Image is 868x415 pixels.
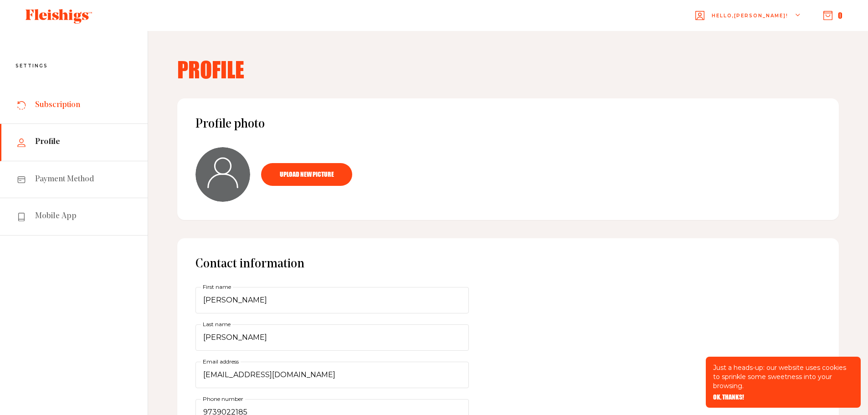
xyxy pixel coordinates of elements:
[195,362,469,388] input: Email address
[177,58,839,80] h4: Profile
[201,319,232,329] label: Last name
[713,363,853,390] p: Just a heads-up: our website uses cookies to sprinkle some sweetness into your browsing.
[823,10,842,20] button: 0
[35,211,77,222] span: Mobile App
[195,117,821,133] span: Profile photo
[195,147,250,202] img: Profile
[201,282,233,292] label: First name
[195,287,469,313] input: First name
[195,258,304,271] span: Contact information
[35,174,94,185] span: Payment Method
[195,324,469,351] input: Last name
[713,394,744,400] button: OK, THANKS!
[35,137,60,148] span: Profile
[35,100,80,111] span: Subscription
[201,357,241,367] label: Email address
[201,394,245,404] label: Phone number
[712,12,788,34] span: Hello, [PERSON_NAME] !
